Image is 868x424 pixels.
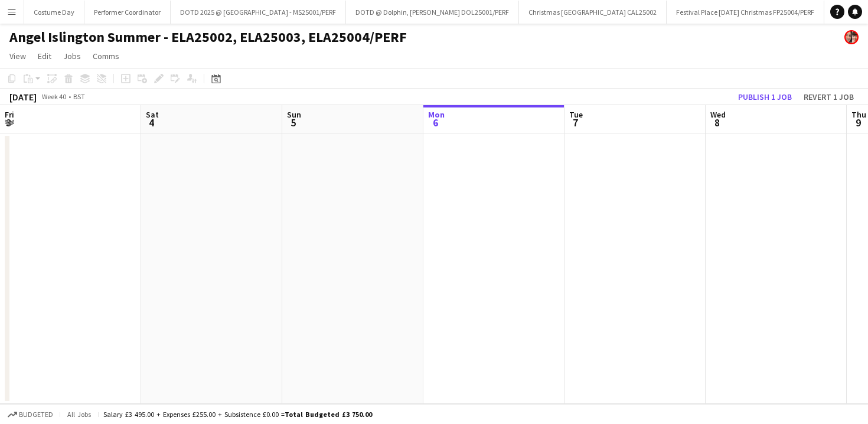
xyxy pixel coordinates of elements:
[58,48,86,64] a: Jobs
[9,28,407,46] h1: Angel Islington Summer - ELA25002, ELA25003, ELA25004/PERF
[39,92,68,101] span: Week 40
[33,48,56,64] a: Edit
[844,30,859,44] app-user-avatar: Performer Department
[519,1,667,24] button: Christmas [GEOGRAPHIC_DATA] CAL25002
[144,116,159,129] span: 4
[24,1,84,24] button: Costume Day
[426,116,445,129] span: 6
[667,1,824,24] button: Festival Place [DATE] Christmas FP25004/PERF
[65,410,93,419] span: All jobs
[733,89,797,105] button: Publish 1 job
[428,109,445,120] span: Mon
[93,51,119,61] span: Comms
[6,408,55,421] button: Budgeted
[63,51,81,61] span: Jobs
[9,51,26,61] span: View
[103,410,372,419] div: Salary £3 495.00 + Expenses £255.00 + Subsistence £0.00 =
[5,109,14,120] span: Fri
[3,116,14,129] span: 3
[9,91,37,103] div: [DATE]
[146,109,159,120] span: Sat
[850,116,866,129] span: 9
[346,1,519,24] button: DOTD @ Dolphin, [PERSON_NAME] DOL25001/PERF
[851,109,866,120] span: Thu
[73,92,85,101] div: BST
[709,116,726,129] span: 8
[38,51,51,61] span: Edit
[285,116,301,129] span: 5
[285,410,372,419] span: Total Budgeted £3 750.00
[710,109,726,120] span: Wed
[569,109,583,120] span: Tue
[84,1,171,24] button: Performer Coordinator
[567,116,583,129] span: 7
[799,89,859,105] button: Revert 1 job
[287,109,301,120] span: Sun
[88,48,124,64] a: Comms
[171,1,346,24] button: DOTD 2025 @ [GEOGRAPHIC_DATA] - MS25001/PERF
[5,48,31,64] a: View
[19,410,53,419] span: Budgeted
